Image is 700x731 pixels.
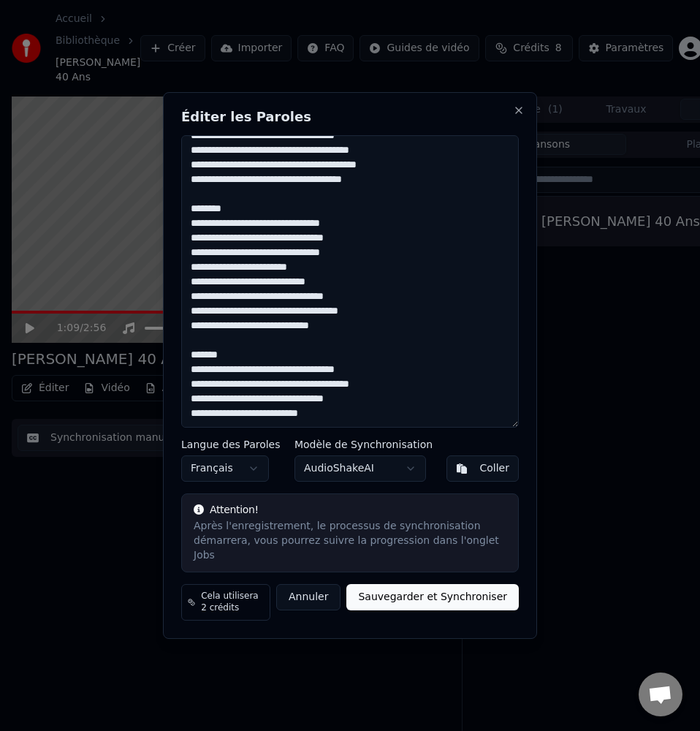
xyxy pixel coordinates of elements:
[201,591,264,614] span: Cela utilisera 2 crédits
[294,439,433,450] label: Modèle de Synchronisation
[194,503,506,518] div: Attention!
[194,519,506,563] div: Après l'enregistrement, le processus de synchronisation démarrera, vous pourrez suivre la progres...
[181,110,519,124] h2: Éditer les Paroles
[181,439,281,450] label: Langue des Paroles
[446,455,519,482] button: Coller
[276,584,341,610] button: Annuler
[346,584,519,610] button: Sauvegarder et Synchroniser
[479,461,509,476] div: Coller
